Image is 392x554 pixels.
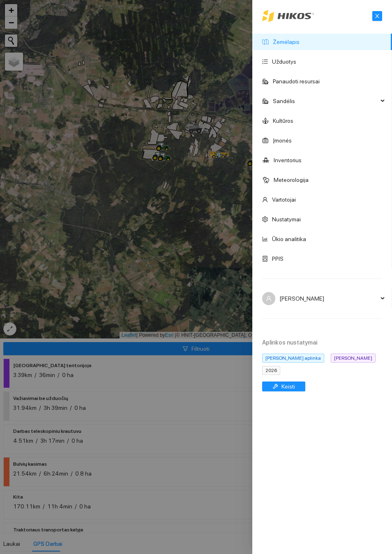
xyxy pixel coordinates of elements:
span: 2026 [262,366,280,375]
a: Kultūros [273,117,293,124]
span: [PERSON_NAME] [331,354,376,363]
a: Inventorius [274,157,302,163]
span: tool [272,384,278,390]
span: close [373,13,382,19]
a: Ūkio analitika [272,236,306,242]
button: close [372,11,382,21]
span: user [266,296,272,301]
a: Meteorologija [274,177,309,183]
button: toolKeisti [262,382,305,391]
a: Užduotys [272,58,296,65]
a: PPIS [272,255,284,262]
span: Keisti [281,382,295,391]
a: Įmonės [273,137,292,144]
span: Sandėlis [273,93,378,109]
a: Žemėlapis [273,39,300,45]
span: [PERSON_NAME] aplinka [262,354,324,363]
a: Nustatymai [272,216,301,223]
span: [PERSON_NAME] [279,290,378,307]
a: Vartotojai [272,196,296,203]
a: Panaudoti resursai [273,78,320,85]
strong: Aplinkos nustatymai [262,339,317,346]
